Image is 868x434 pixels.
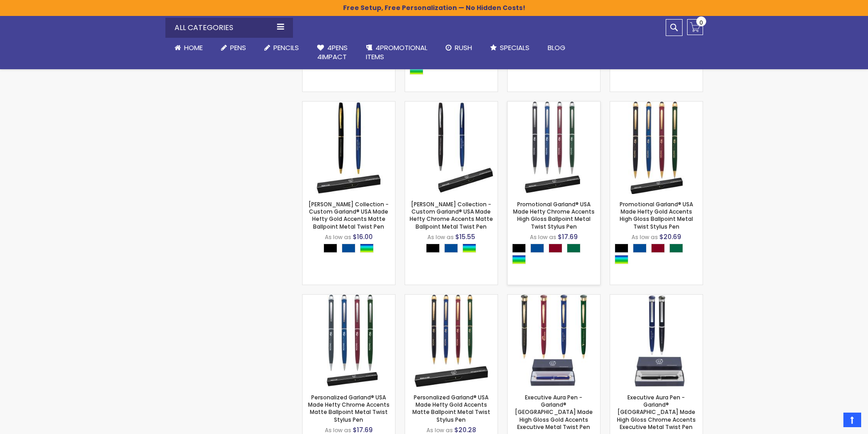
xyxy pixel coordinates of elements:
a: Rush [437,38,481,58]
div: Dark Blue [633,244,647,253]
span: Pencils [273,43,299,52]
div: Assorted [360,244,374,253]
a: Promotional Garland® USA Made Hefty Gold Accents High Gloss Ballpoint Metal Twist Stylus Pen [620,200,693,230]
a: Pencils [255,38,308,58]
span: $20.69 [659,232,681,241]
div: Black [324,244,337,253]
span: $17.69 [558,232,578,241]
div: Assorted [512,255,526,264]
a: Promotional Garland® USA Made Hefty Chrome Accents High Gloss Ballpoint Metal Twist Stylus Pen [508,101,600,109]
img: Hamilton Collection - Custom Garland® USA Made Hefty Chrome Accents Matte Ballpoint Metal Twist Pen [405,102,498,194]
span: Rush [455,43,472,52]
a: Hamilton Collection - Custom Garland® USA Made Hefty Chrome Accents Matte Ballpoint Metal Twist Pen [405,101,498,109]
div: Select A Color [615,244,703,266]
span: 4PROMOTIONAL ITEMS [366,43,427,61]
a: Pens [212,38,255,58]
span: $15.55 [455,232,475,241]
div: Assorted [615,255,628,264]
a: Executive Aura Pen - Garland® [GEOGRAPHIC_DATA] Made High Gloss Gold Accents Executive Metal Twis... [515,393,593,431]
div: Burgundy [651,244,665,253]
div: Dark Green [567,244,580,253]
img: Executive Aura Pen - Garland® USA Made High Gloss Gold Accents Executive Metal Twist Pen [508,295,600,387]
a: 4Pens4impact [308,38,357,67]
a: Personalized Garland® USA Made Hefty Gold Accents Matte Ballpoint Metal Twist Stylus Pen [405,294,498,302]
a: 4PROMOTIONALITEMS [357,38,437,67]
a: Personalized Garland® USA Made Hefty Chrome Accents Matte Ballpoint Metal Twist Stylus Pen [303,294,395,302]
div: Black [426,244,440,253]
span: Specials [500,43,529,52]
img: Personalized Garland® USA Made Hefty Chrome Accents Matte Ballpoint Metal Twist Stylus Pen [303,295,395,387]
span: As low as [426,426,453,434]
a: Personalized Garland® USA Made Hefty Gold Accents Matte Ballpoint Metal Twist Stylus Pen [412,393,490,424]
span: $16.00 [353,232,373,241]
img: Promotional Garland® USA Made Hefty Gold Accents High Gloss Ballpoint Metal Twist Stylus Pen [610,102,703,194]
img: Personalized Garland® USA Made Hefty Gold Accents Matte Ballpoint Metal Twist Stylus Pen [405,295,498,387]
div: Select A Color [512,244,600,266]
div: Assorted [410,66,423,75]
span: Pens [230,43,246,52]
a: Home [165,38,212,58]
span: As low as [427,233,454,241]
a: Blog [539,38,575,58]
div: Select A Color [426,244,481,255]
a: Specials [481,38,539,58]
div: All Categories [165,18,293,38]
span: Blog [548,43,565,52]
span: As low as [325,233,351,241]
a: Promotional Garland® USA Made Hefty Gold Accents High Gloss Ballpoint Metal Twist Stylus Pen [610,101,703,109]
a: Executive Aura Pen - Garland® USA Made High Gloss Gold Accents Executive Metal Twist Pen [508,294,600,302]
img: Promotional Garland® USA Made Hefty Chrome Accents High Gloss Ballpoint Metal Twist Stylus Pen [508,102,600,194]
div: Dark Blue [342,244,355,253]
div: Dark Blue [530,244,544,253]
a: Personalized Garland® USA Made Hefty Chrome Accents Matte Ballpoint Metal Twist Stylus Pen [308,393,390,424]
span: As low as [325,426,351,434]
span: Home [184,43,203,52]
div: Select A Color [324,244,378,255]
a: Executive Aura Pen - Garland® USA Made High Gloss Chrome Accents Executive Metal Twist Pen [610,294,703,302]
div: Burgundy [549,244,562,253]
span: As low as [632,233,658,241]
a: [PERSON_NAME] Collection - Custom Garland® USA Made Hefty Chrome Accents Matte Ballpoint Metal Tw... [410,200,493,230]
div: Black [512,244,526,253]
a: [PERSON_NAME] Collection - Custom Garland® USA Made Hefty Gold Accents Matte Ballpoint Metal Twis... [308,200,389,230]
div: Dark Blue [444,244,458,253]
a: Promotional Garland® USA Made Hefty Chrome Accents High Gloss Ballpoint Metal Twist Stylus Pen [513,200,595,230]
div: Assorted [462,244,476,253]
span: As low as [530,233,556,241]
a: Hamilton Collection - Custom Garland® USA Made Hefty Gold Accents Matte Ballpoint Metal Twist Pen [303,101,395,109]
img: Executive Aura Pen - Garland® USA Made High Gloss Chrome Accents Executive Metal Twist Pen [610,295,703,387]
a: 0 [687,19,703,35]
a: Executive Aura Pen - Garland® [GEOGRAPHIC_DATA] Made High Gloss Chrome Accents Executive Metal Tw... [617,393,696,431]
img: Hamilton Collection - Custom Garland® USA Made Hefty Gold Accents Matte Ballpoint Metal Twist Pen [303,102,395,194]
span: 0 [699,18,703,27]
div: Black [615,244,628,253]
iframe: Google Customer Reviews [793,409,868,434]
div: Dark Green [669,244,683,253]
span: 4Pens 4impact [317,43,348,61]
